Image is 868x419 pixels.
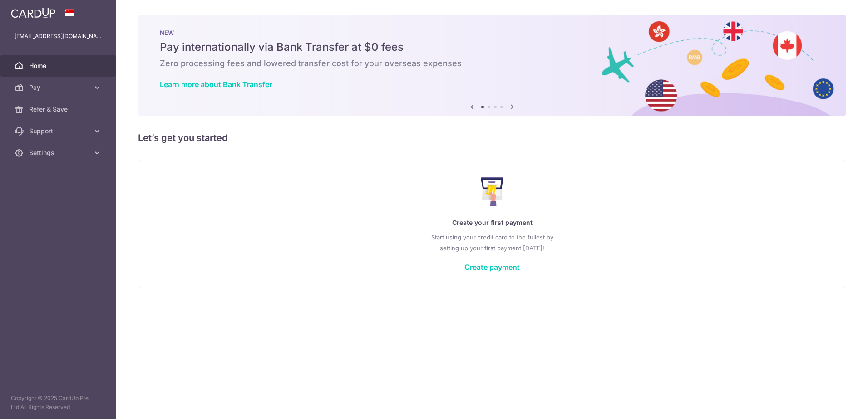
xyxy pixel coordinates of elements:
span: Home [29,61,89,70]
a: Create payment [464,263,520,272]
img: Bank transfer banner [138,15,846,116]
span: Settings [29,148,89,157]
h6: Zero processing fees and lowered transfer cost for your overseas expenses [160,58,824,69]
span: Refer & Save [29,105,89,114]
iframe: Opens a widget where you can find more information [810,392,859,414]
span: Pay [29,83,89,92]
p: Create your first payment [157,217,828,228]
img: Make Payment [481,177,504,206]
p: Start using your credit card to the fullest by setting up your first payment [DATE]! [157,232,828,253]
p: [EMAIL_ADDRESS][DOMAIN_NAME] [15,32,102,41]
span: Support [29,127,89,136]
p: NEW [160,29,824,36]
img: CardUp [11,7,55,18]
h5: Pay internationally via Bank Transfer at $0 fees [160,40,824,54]
a: Learn more about Bank Transfer [160,80,272,89]
h5: Let’s get you started [138,131,846,145]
